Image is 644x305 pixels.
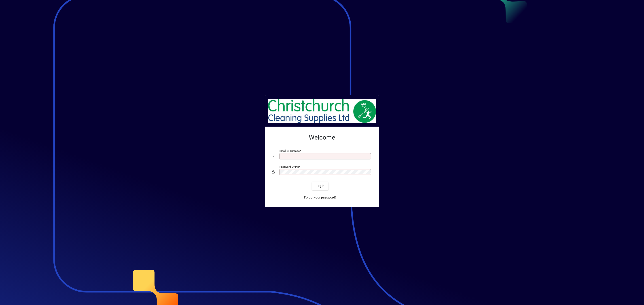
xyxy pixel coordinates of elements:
[304,195,337,200] span: Forgot your password?
[280,149,300,152] mat-label: Email or Barcode
[272,134,372,141] h2: Welcome
[280,165,299,168] mat-label: Password or Pin
[316,184,325,188] span: Login
[312,182,328,190] button: Login
[302,194,338,202] a: Forgot your password?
